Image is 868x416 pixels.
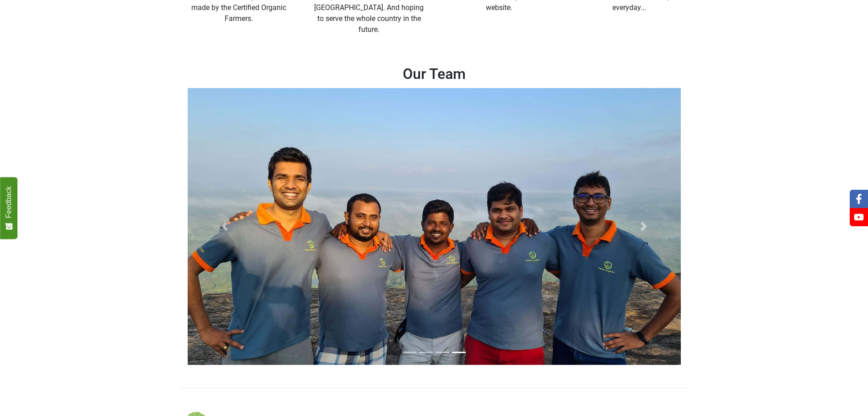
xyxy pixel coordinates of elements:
h2: Our Team [181,64,688,84]
span: Feedback [5,186,13,218]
